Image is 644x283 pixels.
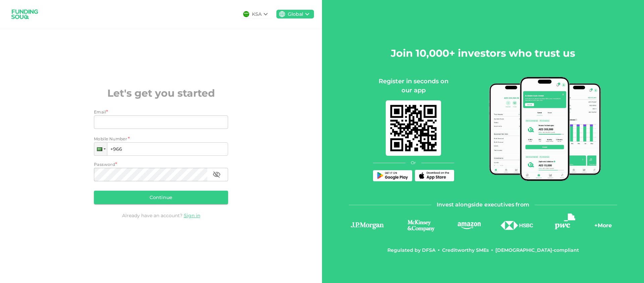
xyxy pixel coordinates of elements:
button: Continue [94,191,228,204]
input: password [94,168,207,181]
input: email [94,115,221,129]
h2: Let's get you started [94,86,228,101]
img: logo [349,221,386,230]
img: logo [8,5,42,23]
div: [DEMOGRAPHIC_DATA]-compliant [495,247,579,253]
span: Password [94,162,115,167]
img: logo [555,214,575,229]
img: mobile-app [489,77,601,181]
img: logo [457,221,482,230]
div: Already have an account? [94,212,228,219]
img: flag-sa.b9a346574cdc8950dd34b50780441f57.svg [243,11,249,17]
div: KSA [252,11,262,18]
img: mobile-app [386,100,441,156]
img: Play Store [376,172,409,180]
div: + More [594,222,612,233]
h2: Join 10,000+ investors who trust us [391,46,575,61]
div: Global [288,11,303,18]
div: Regulated by DFSA [387,247,435,253]
a: Sign in [184,213,200,219]
span: Or [411,160,416,166]
input: 1 (702) 123-4567 [94,142,228,156]
div: Saudi Arabia: + 966 [94,143,107,155]
div: Register in seconds on our app [373,77,454,95]
span: Mobile Number [94,136,127,142]
span: Email [94,109,106,114]
img: logo [500,221,534,230]
img: logo [401,219,441,232]
div: Creditworthy SMEs [442,247,489,253]
span: Invest alongside executives from [437,200,529,209]
img: App Store [418,172,451,180]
